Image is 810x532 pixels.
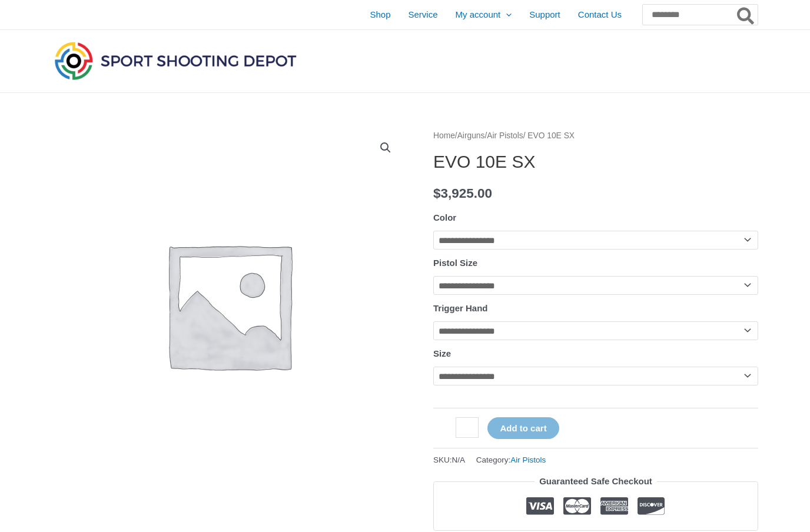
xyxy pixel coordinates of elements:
label: Pistol Size [433,258,477,268]
h1: EVO 10E SX [433,151,758,172]
a: Home [433,131,455,140]
a: Airguns [457,131,485,140]
a: Air Pistols [487,131,523,140]
span: SKU: [433,453,465,467]
label: Size [433,348,451,358]
label: Trigger Hand [433,303,488,313]
input: Product quantity [456,417,479,438]
img: Sport Shooting Depot [52,39,299,82]
a: Air Pistols [510,455,546,464]
label: Color [433,212,456,222]
button: Add to cart [487,417,559,439]
nav: Breadcrumb [433,128,758,144]
bdi: 3,925.00 [433,186,492,201]
span: $ [433,186,441,201]
span: Category: [476,453,546,467]
img: Awaiting product image [52,128,405,481]
span: N/A [452,455,466,464]
a: View full-screen image gallery [375,137,396,158]
button: Search [735,5,758,25]
legend: Guaranteed Safe Checkout [535,473,657,490]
